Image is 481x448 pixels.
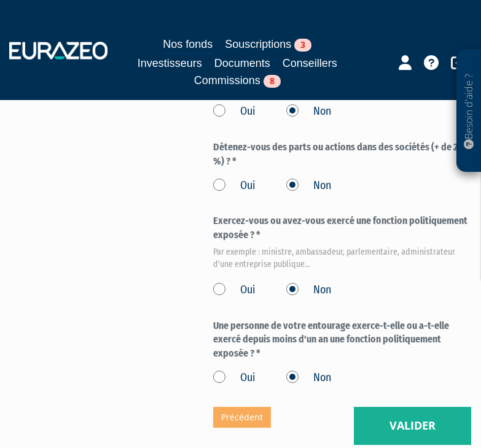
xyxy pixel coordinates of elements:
[213,214,471,267] label: Exercez-vous ou avez-vous exercé une fonction politiquement exposée ? *
[462,56,476,166] p: Besoin d'aide ?
[213,319,471,361] label: Une personne de votre entourage exerce-t-elle ou a-t-elle exercé depuis moins d'un an une fonctio...
[286,370,331,386] label: Non
[294,39,311,52] span: 3
[283,55,337,72] a: Conseillers
[213,407,271,428] a: Précédent
[213,246,471,271] em: Par exemple : ministre, ambassadeur, parlementaire, administrateur d'une entreprise publique...
[213,178,256,194] label: Oui
[286,104,331,120] label: Non
[213,370,256,386] label: Oui
[264,75,281,88] span: 8
[286,282,331,298] label: Non
[138,55,202,72] a: Investisseurs
[213,282,256,298] label: Oui
[213,104,256,120] label: Oui
[163,36,213,55] a: Nos fonds
[225,36,311,53] a: Souscriptions3
[194,72,281,89] a: Commissions8
[9,42,108,59] img: 1732889491-logotype_eurazeo_blanc_rvb.png
[286,178,331,194] label: Non
[214,55,270,72] a: Documents
[354,407,471,445] button: Valider
[213,141,471,169] label: Détenez-vous des parts ou actions dans des sociétés (+ de 25 %) ? *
